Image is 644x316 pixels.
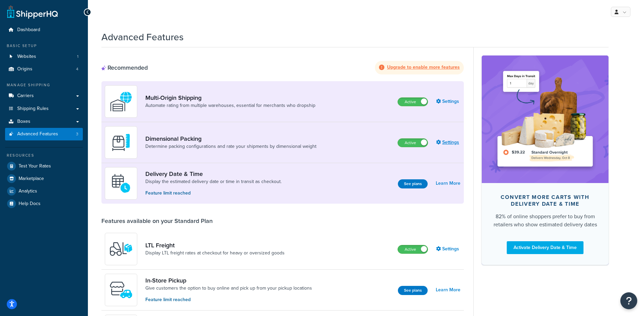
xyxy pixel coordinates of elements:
span: Dashboard [17,27,40,33]
span: Advanced Features [17,131,58,137]
a: Help Docs [5,198,83,210]
a: Settings [436,244,460,254]
a: Dimensional Packing [145,135,316,142]
a: Determine packing configurations and rate your shipments by dimensional weight [145,143,316,150]
a: Settings [436,138,460,147]
span: Shipping Rules [17,106,49,112]
span: Help Docs [19,201,41,207]
div: Convert more carts with delivery date & time [493,194,598,207]
a: Shipping Rules [5,103,83,115]
a: Advanced Features3 [5,128,83,140]
a: Origins4 [5,63,83,75]
div: Resources [5,153,83,158]
a: Delivery Date & Time [145,170,282,178]
button: Open Resource Center [620,292,637,309]
button: See plans [398,179,428,188]
label: Active [398,139,428,147]
a: Give customers the option to buy online and pick up from your pickup locations [145,285,312,292]
span: Origins [17,66,32,72]
a: Test Your Rates [5,160,83,172]
span: Analytics [19,188,37,194]
div: Features available on your Standard Plan [101,217,213,225]
span: Boxes [17,119,30,125]
a: Settings [436,97,460,106]
span: 3 [76,131,78,137]
li: Advanced Features [5,128,83,140]
img: WatD5o0RtDAAAAAElFTkSuQmCC [109,90,133,113]
div: Recommended [101,64,148,71]
a: Display the estimated delivery date or time in transit as checkout. [145,178,282,185]
a: Dashboard [5,24,83,36]
h1: Advanced Features [101,30,184,44]
span: 1 [77,54,78,60]
a: Multi-Origin Shipping [145,94,315,101]
img: gfkeb5ejjkALwAAAABJRU5ErkJggg== [109,172,133,195]
a: Learn More [436,179,460,188]
a: Websites1 [5,50,83,63]
li: Websites [5,50,83,63]
a: Activate Delivery Date & Time [507,241,583,254]
a: In-Store Pickup [145,277,312,284]
a: Carriers [5,90,83,102]
span: Marketplace [19,176,44,182]
span: Websites [17,54,36,60]
li: Origins [5,63,83,75]
img: y79ZsPf0fXUFUhFXDzUgf+ktZg5F2+ohG75+v3d2s1D9TjoU8PiyCIluIjV41seZevKCRuEjTPPOKHJsQcmKCXGdfprl3L4q7... [109,237,133,261]
span: Carriers [17,93,34,99]
img: DTVBYsAAAAAASUVORK5CYII= [109,131,133,154]
strong: Upgrade to enable more features [387,64,460,71]
span: Test Your Rates [19,163,51,169]
div: Manage Shipping [5,82,83,88]
a: Automate rating from multiple warehouses, essential for merchants who dropship [145,102,315,109]
button: See plans [398,286,428,295]
a: Analytics [5,185,83,197]
label: Active [398,98,428,106]
div: 82% of online shoppers prefer to buy from retailers who show estimated delivery dates [493,212,598,229]
a: Learn More [436,285,460,295]
a: Boxes [5,115,83,128]
div: Basic Setup [5,43,83,49]
p: Feature limit reached [145,189,282,197]
a: Marketplace [5,173,83,185]
img: feature-image-ddt-36eae7f7280da8017bfb280eaccd9c446f90b1fe08728e4019434db127062ab4.png [492,66,598,173]
p: Feature limit reached [145,296,312,303]
a: LTL Freight [145,242,285,249]
label: Active [398,245,428,253]
span: 4 [76,66,78,72]
img: wfgcfpwTIucLEAAAAASUVORK5CYII= [109,278,133,302]
a: Display LTL freight rates at checkout for heavy or oversized goods [145,250,285,256]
